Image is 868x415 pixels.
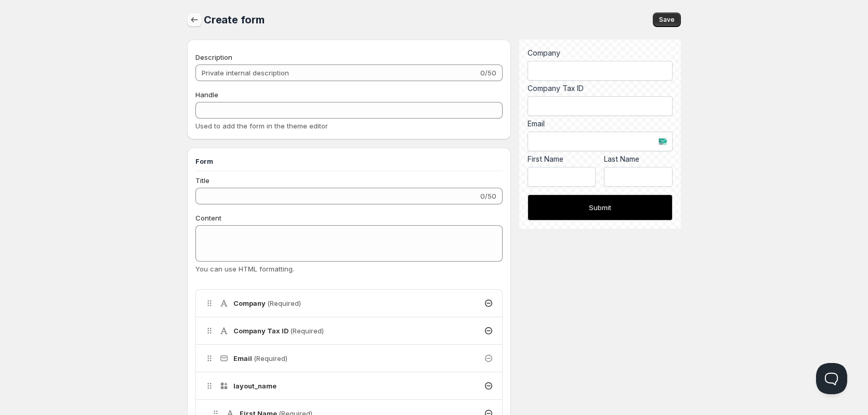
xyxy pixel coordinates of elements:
span: Used to add the form in the theme editor [195,122,328,130]
span: (Required) [290,327,324,335]
iframe: Help Scout Beacon - Open [816,363,847,394]
span: Description [195,53,232,61]
label: Last Name [604,154,673,164]
div: Email [528,119,673,129]
span: Title [195,176,209,185]
label: First Name [528,154,596,164]
label: Company [528,48,673,58]
h4: layout_name [233,381,277,391]
span: Save [659,16,675,24]
h4: Email [233,353,287,364]
span: You can use HTML formatting. [195,265,294,273]
input: Private internal description [195,64,478,81]
span: Create form [204,14,265,26]
button: Submit [528,194,673,221]
span: Handle [195,90,218,99]
button: Save [653,12,681,27]
span: Content [195,214,221,222]
span: (Required) [267,299,301,307]
label: Company Tax ID [528,83,673,94]
h4: Company Tax ID [233,326,324,336]
span: (Required) [254,354,287,362]
h4: Company [233,298,301,308]
h3: Form [195,156,503,166]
